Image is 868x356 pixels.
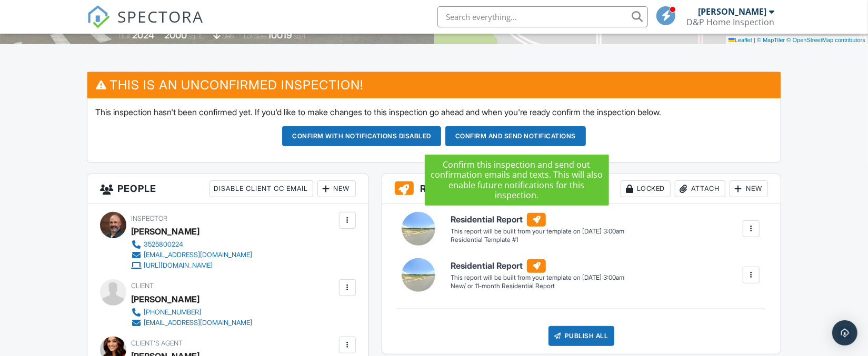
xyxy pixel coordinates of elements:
div: Open Intercom Messenger [832,320,857,345]
div: New [730,180,768,197]
h6: Residential Report [451,213,624,227]
span: Built [119,32,131,40]
a: © MapTiler [757,37,785,43]
div: [PERSON_NAME] [698,6,766,17]
h6: Residential Report [451,259,624,273]
a: 3525800224 [131,239,252,250]
span: | [754,37,755,43]
div: This report will be built from your template on [DATE] 3:00am [451,227,624,236]
a: [PHONE_NUMBER] [131,307,252,318]
h3: This is an Unconfirmed Inspection! [87,72,781,98]
div: Attach [675,180,725,197]
a: Leaflet [729,37,752,43]
div: This report will be built from your template on [DATE] 3:00am [451,273,624,282]
div: Disable Client CC Email [209,180,313,197]
h3: Reports [382,174,781,204]
div: 2024 [132,29,154,40]
div: New/ or 11-month Residential Report [451,282,624,291]
img: The Best Home Inspection Software - Spectora [87,5,110,28]
h3: People [87,174,368,204]
span: Inspector [131,215,167,222]
div: New [317,180,356,197]
div: [EMAIL_ADDRESS][DOMAIN_NAME] [144,251,252,259]
a: [EMAIL_ADDRESS][DOMAIN_NAME] [131,318,252,328]
button: Confirm and send notifications [445,126,586,146]
button: Confirm with notifications disabled [282,126,441,146]
div: [PERSON_NAME] [131,291,199,307]
div: 2000 [164,29,187,40]
span: Client's Agent [131,339,183,347]
span: SPECTORA [117,5,204,27]
div: Locked [621,180,671,197]
span: sq. ft. [188,32,203,40]
p: This inspection hasn't been confirmed yet. If you'd like to make changes to this inspection go ah... [95,106,773,118]
div: [URL][DOMAIN_NAME] [144,261,213,270]
span: slab [222,32,234,40]
input: Search everything... [437,6,648,27]
div: [PHONE_NUMBER] [144,308,201,317]
div: D&P Home Inspection [686,17,774,27]
span: Client [131,282,154,290]
a: [EMAIL_ADDRESS][DOMAIN_NAME] [131,250,252,260]
div: Residential Template #1 [451,236,624,245]
a: © OpenStreetMap contributors [787,37,865,43]
div: Publish All [548,326,614,346]
a: [URL][DOMAIN_NAME] [131,260,252,271]
div: [EMAIL_ADDRESS][DOMAIN_NAME] [144,319,252,327]
div: [PERSON_NAME] [131,223,199,239]
div: 3525800224 [144,240,183,249]
span: Lot Size [244,32,266,40]
div: 10019 [267,29,292,40]
span: sq.ft. [294,32,307,40]
a: SPECTORA [87,14,204,36]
